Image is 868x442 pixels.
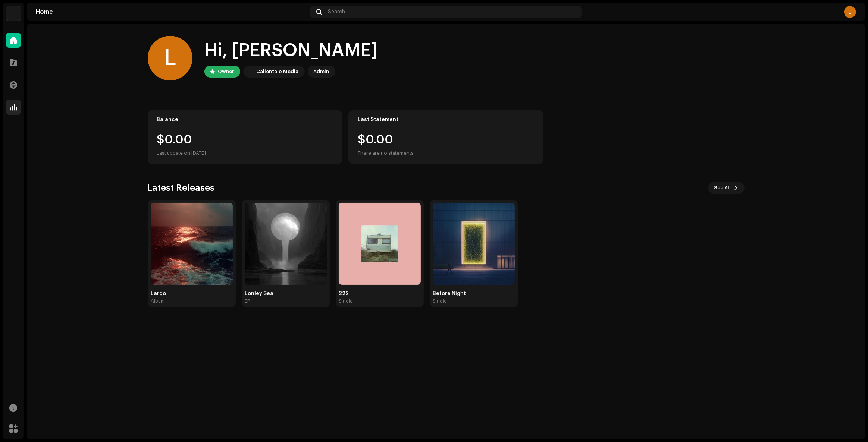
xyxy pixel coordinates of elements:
[151,291,233,297] div: Largo
[245,298,250,304] div: EP
[328,9,345,15] span: Search
[348,110,543,164] re-o-card-value: Last Statement
[151,203,233,285] img: 006f53ab-fa06-4fcf-ad42-0d610ac09a40
[245,67,254,76] img: 4d5a508c-c80f-4d99-b7fb-82554657661d
[257,67,299,76] div: Calientalo Media
[157,117,333,123] div: Balance
[339,203,421,285] img: 7f48e971-48b2-4c67-9b44-5b19f710a66f
[6,6,21,21] img: 4d5a508c-c80f-4d99-b7fb-82554657661d
[708,182,745,194] button: See All
[358,117,534,123] div: Last Statement
[36,9,307,15] div: Home
[245,203,327,285] img: 40d4445a-5866-4cf9-ae6a-78360e70d164
[151,298,165,304] div: Album
[204,39,378,63] div: Hi, [PERSON_NAME]
[245,291,327,297] div: Lonley Sea
[433,291,515,297] div: Before Night
[433,203,515,285] img: 60df8b23-30dd-4282-ae8d-9bef668846ed
[714,180,731,195] span: See All
[844,6,856,18] div: L
[148,182,215,194] h3: Latest Releases
[148,110,343,164] re-o-card-value: Balance
[218,67,234,76] div: Owner
[148,36,192,80] div: L
[339,298,353,304] div: Single
[358,149,414,158] div: There are no statements
[339,291,421,297] div: 222
[157,149,333,158] div: Last update on [DATE]
[433,298,447,304] div: Single
[314,67,329,76] div: Admin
